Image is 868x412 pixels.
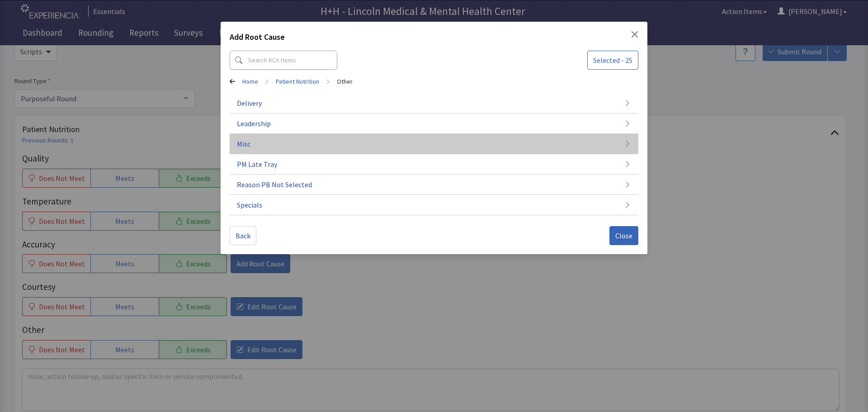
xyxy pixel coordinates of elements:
[237,138,250,149] span: Misc
[236,230,250,241] span: Back
[337,77,353,86] a: Other
[237,159,277,170] span: PM Late Tray
[237,179,312,190] span: Reason PB Not Selected
[230,175,638,195] button: Reason PB Not Selected
[230,51,337,70] input: Search RCA Items
[230,226,256,245] button: Back
[230,134,638,154] button: Misc
[230,114,638,134] button: Leadership
[609,226,638,245] button: Close
[230,31,285,47] h2: Add Root Cause
[237,98,262,109] span: Delivery
[242,77,258,86] a: Home
[265,72,269,90] span: >
[230,154,638,175] button: PM Late Tray
[326,72,330,90] span: >
[237,199,262,210] span: Specials
[276,77,319,86] a: Patient Nutrition
[237,118,271,129] span: Leadership
[631,31,638,38] button: Close
[230,195,638,215] button: Specials
[230,93,638,114] button: Delivery
[615,230,632,241] span: Close
[593,55,632,66] span: Selected - 25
